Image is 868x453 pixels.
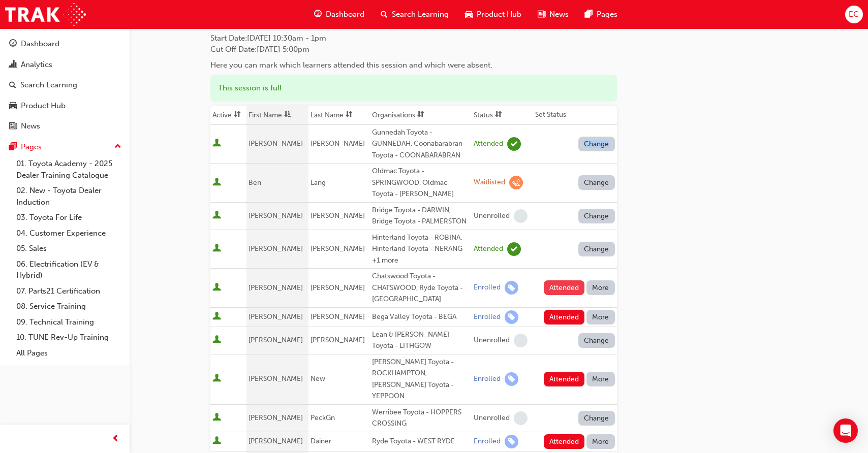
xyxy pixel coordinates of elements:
span: [DATE] 10:30am - 1pm [247,34,326,43]
span: [PERSON_NAME] [249,437,303,445]
a: Product Hub [4,96,126,115]
th: Toggle SortBy [370,106,472,125]
div: Lean & [PERSON_NAME] Toyota - LITHGOW [372,329,470,352]
span: news-icon [538,8,545,21]
span: learningRecordVerb_NONE-icon [514,334,528,347]
a: pages-iconPages [577,4,626,25]
button: Change [578,333,615,348]
div: Oldmac Toyota - SPRINGWOOD, Oldmac Toyota - [PERSON_NAME] [372,166,470,200]
span: [PERSON_NAME] [311,211,365,220]
button: More [586,372,615,386]
div: Ryde Toyota - WEST RYDE [372,436,470,447]
span: guage-icon [9,40,17,49]
a: 01. Toyota Academy - 2025 Dealer Training Catalogue [12,156,126,183]
span: [PERSON_NAME] [249,211,303,220]
span: User is active [212,178,221,188]
div: Pages [21,141,42,153]
span: [PERSON_NAME] [249,139,303,148]
span: learningRecordVerb_NONE-icon [514,209,528,223]
span: sorting-icon [417,111,424,119]
span: sorting-icon [495,111,502,119]
button: Pages [4,138,126,156]
span: [PERSON_NAME] [311,312,365,321]
div: Werribee Toyota - HOPPERS CROSSING [372,407,470,430]
button: EC [845,6,863,23]
span: [PERSON_NAME] [249,244,303,253]
button: Change [578,411,615,426]
span: learningRecordVerb_ATTEND-icon [507,242,521,256]
a: 10. TUNE Rev-Up Training [12,330,126,345]
span: Pages [597,9,617,20]
a: 07. Parts21 Certification [12,283,126,299]
div: [PERSON_NAME] Toyota - ROCKHAMPTON, [PERSON_NAME] Toyota - YEPPOON [372,357,470,402]
span: sorting-icon [346,111,353,119]
div: Attended [474,139,503,149]
span: pages-icon [585,8,593,21]
div: News [21,120,40,132]
a: car-iconProduct Hub [457,4,530,25]
span: learningRecordVerb_WAITLIST-icon [509,176,523,189]
a: news-iconNews [530,4,577,25]
button: Attended [544,310,585,325]
span: car-icon [465,8,473,21]
div: Product Hub [21,100,66,112]
span: learningRecordVerb_ENROLL-icon [505,310,518,324]
span: up-icon [114,140,121,153]
span: Lang [311,178,326,187]
span: User is active [212,413,221,423]
span: Cut Off Date : [DATE] 5:00pm [210,45,309,54]
div: Dashboard [21,38,59,50]
span: learningRecordVerb_ENROLL-icon [505,372,518,386]
div: Enrolled [474,283,501,293]
span: [PERSON_NAME] [249,374,303,383]
div: Analytics [21,59,52,71]
div: Open Intercom Messenger [833,418,858,443]
button: Attended [544,434,585,449]
div: This session is full [210,75,617,102]
th: Toggle SortBy [210,106,247,125]
span: search-icon [381,8,388,21]
th: Set Status [533,106,617,125]
div: Enrolled [474,437,501,446]
span: guage-icon [314,8,322,21]
a: 03. Toyota For Life [12,210,126,225]
div: Hinterland Toyota - ROBINA, Hinterland Toyota - NERANG +1 more [372,232,470,267]
a: Search Learning [4,76,126,94]
span: Product Hub [477,9,521,20]
div: Search Learning [20,79,77,91]
a: Dashboard [4,35,126,53]
div: Enrolled [474,312,501,322]
span: prev-icon [112,433,119,445]
a: 04. Customer Experience [12,225,126,241]
span: User is active [212,436,221,446]
span: User is active [212,244,221,254]
button: Change [578,209,615,223]
span: New [311,374,325,383]
span: Dainer [311,437,331,445]
th: Toggle SortBy [308,106,370,125]
span: News [549,9,569,20]
div: Chatswood Toyota - CHATSWOOD, Ryde Toyota - [GEOGRAPHIC_DATA] [372,271,470,305]
img: Trak [5,3,86,26]
span: chart-icon [9,60,17,70]
span: sorting-icon [234,111,241,119]
a: All Pages [12,345,126,361]
span: [PERSON_NAME] [311,139,365,148]
button: More [586,434,615,449]
button: Change [578,242,615,256]
span: User is active [212,335,221,345]
span: learningRecordVerb_ENROLL-icon [505,435,518,448]
th: Toggle SortBy [472,106,533,125]
div: Unenrolled [474,211,510,221]
div: Gunnedah Toyota - GUNNEDAH, Coonabarabran Toyota - COONABARABRAN [372,127,470,161]
a: News [4,117,126,136]
span: EC [849,9,859,20]
button: More [586,310,615,325]
button: Change [578,137,615,151]
a: Analytics [4,55,126,74]
span: User is active [212,312,221,322]
a: 06. Electrification (EV & Hybrid) [12,256,126,283]
span: [PERSON_NAME] [249,336,303,344]
div: Enrolled [474,374,501,384]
